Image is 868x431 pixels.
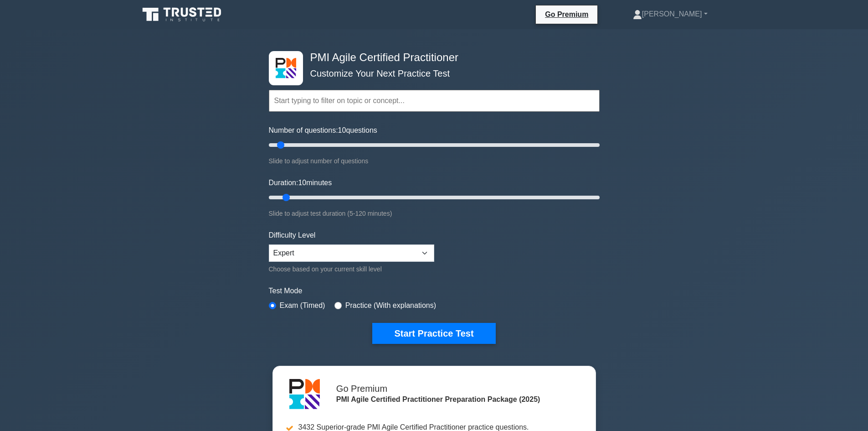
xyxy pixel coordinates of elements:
[280,300,325,311] label: Exam (Timed)
[269,125,377,136] label: Number of questions: questions
[611,5,729,23] a: [PERSON_NAME]
[269,156,600,166] div: Slide to adjust number of questions
[307,51,555,64] h4: PMI Agile Certified Practitioner
[269,90,600,112] input: Start typing to filter on topic or concept...
[269,177,332,188] label: Duration: minutes
[345,300,436,311] label: Practice (With explanations)
[269,208,600,219] div: Slide to adjust test duration (5-120 minutes)
[269,264,434,275] div: Choose based on your current skill level
[269,286,600,296] label: Test Mode
[372,323,495,344] button: Start Practice Test
[298,179,306,187] span: 10
[539,9,594,20] a: Go Premium
[269,230,316,241] label: Difficulty Level
[338,126,346,134] span: 10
